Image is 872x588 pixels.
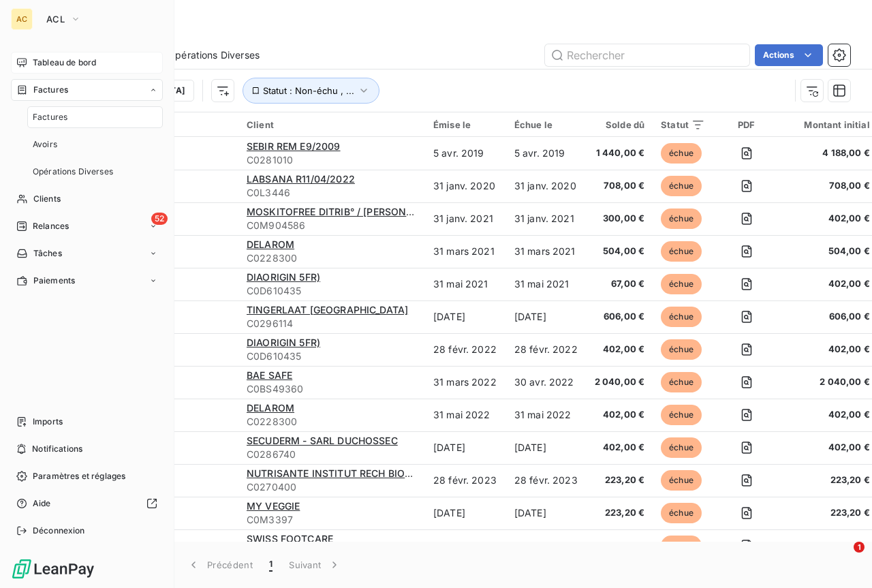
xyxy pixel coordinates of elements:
[595,310,645,324] span: 606,00 €
[788,375,869,389] span: 2 040,00 €
[506,170,587,202] td: 31 janv. 2020
[788,506,869,520] span: 223,20 €
[425,235,506,268] td: 31 mars 2021
[661,208,702,229] span: échue
[168,48,260,62] span: Opérations Diverses
[247,119,417,130] div: Client
[247,271,320,283] span: DIAORIGIN 5FR)
[595,539,645,553] span: 950,00 €
[788,119,869,130] div: Montant initial
[595,506,645,520] span: 223,20 €
[755,44,823,66] button: Actions
[506,529,587,562] td: 30 déc. 2024
[32,443,82,455] span: Notifications
[247,304,408,315] span: TINGERLAAT [GEOGRAPHIC_DATA]
[247,238,294,250] span: DELAROM
[263,85,354,96] span: Statut : Non-échu , ...
[33,138,57,151] span: Avoirs
[247,500,300,512] span: MY VEGGIE
[661,119,705,130] div: Statut
[506,235,587,268] td: 31 mars 2021
[595,245,645,258] span: 504,00 €
[33,220,69,232] span: Relances
[11,493,163,514] a: Aide
[661,143,702,164] span: échue
[247,337,320,348] span: DIAORIGIN 5FR)
[247,219,417,232] span: C0M904586
[595,212,645,226] span: 300,00 €
[33,166,113,178] span: Opérations Diverses
[33,497,51,510] span: Aide
[661,470,702,491] span: échue
[425,170,506,202] td: 31 janv. 2020
[425,366,506,399] td: 31 mars 2022
[506,366,587,399] td: 30 avr. 2022
[151,213,168,225] span: 52
[33,416,63,428] span: Imports
[425,497,506,529] td: [DATE]
[788,245,869,258] span: 504,00 €
[247,251,417,265] span: C0228300
[506,464,587,497] td: 28 févr. 2023
[788,343,869,356] span: 402,00 €
[506,497,587,529] td: [DATE]
[247,402,294,414] span: DELAROM
[854,542,865,553] span: 1
[661,307,702,327] span: échue
[281,551,349,579] button: Suivant
[247,369,292,381] span: BAE SAFE
[788,474,869,487] span: 223,20 €
[661,536,702,556] span: échue
[247,382,417,396] span: C0BS49360
[433,119,498,130] div: Émise le
[33,111,67,123] span: Factures
[595,375,645,389] span: 2 040,00 €
[33,247,62,260] span: Tâches
[247,153,417,167] span: C0281010
[425,268,506,300] td: 31 mai 2021
[506,431,587,464] td: [DATE]
[33,57,96,69] span: Tableau de bord
[788,408,869,422] span: 402,00 €
[33,275,75,287] span: Paiements
[247,533,333,544] span: SWISS FOOTCARE
[826,542,858,574] iframe: Intercom live chat
[247,448,417,461] span: C0286740
[247,350,417,363] span: C0D610435
[425,202,506,235] td: 31 janv. 2021
[425,464,506,497] td: 28 févr. 2023
[247,186,417,200] span: C0L3446
[425,300,506,333] td: [DATE]
[595,343,645,356] span: 402,00 €
[788,539,869,553] span: 950,00 €
[243,78,379,104] button: Statut : Non-échu , ...
[506,399,587,431] td: 31 mai 2022
[506,333,587,366] td: 28 févr. 2022
[46,14,65,25] span: ACL
[661,372,702,392] span: échue
[33,84,68,96] span: Factures
[595,277,645,291] span: 67,00 €
[595,474,645,487] span: 223,20 €
[247,415,417,429] span: C0228300
[595,179,645,193] span: 708,00 €
[247,513,417,527] span: C0M3397
[425,333,506,366] td: 28 févr. 2022
[788,179,869,193] span: 708,00 €
[261,551,281,579] button: 1
[661,176,702,196] span: échue
[595,408,645,422] span: 402,00 €
[506,268,587,300] td: 31 mai 2021
[247,317,417,330] span: C0296114
[425,399,506,431] td: 31 mai 2022
[11,8,33,30] div: AC
[661,437,702,458] span: échue
[506,300,587,333] td: [DATE]
[788,212,869,226] span: 402,00 €
[661,503,702,523] span: échue
[788,441,869,454] span: 402,00 €
[269,558,272,572] span: 1
[595,441,645,454] span: 402,00 €
[514,119,578,130] div: Échue le
[788,310,869,324] span: 606,00 €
